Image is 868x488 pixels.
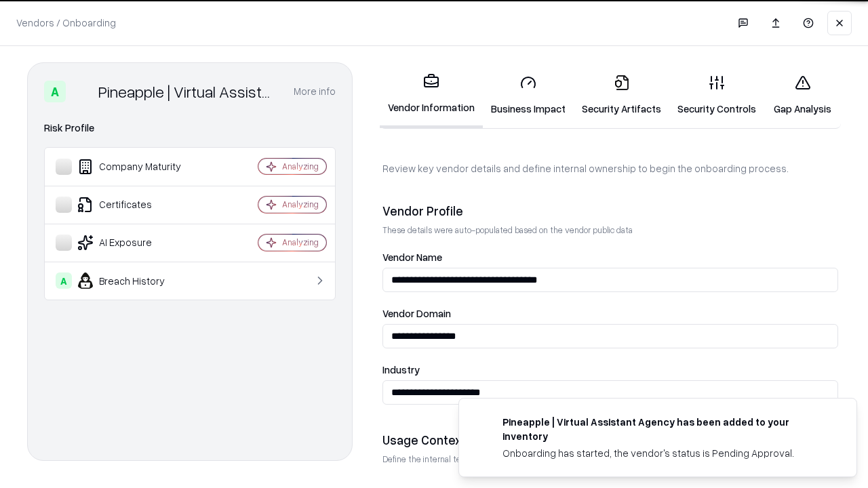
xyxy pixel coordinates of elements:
[502,415,824,443] div: Pineapple | Virtual Assistant Agency has been added to your inventory
[382,203,838,219] div: Vendor Profile
[382,308,838,319] label: Vendor Domain
[282,237,319,248] div: Analyzing
[71,81,93,102] img: Pineapple | Virtual Assistant Agency
[44,120,336,136] div: Risk Profile
[16,16,116,30] p: Vendors / Onboarding
[56,235,218,251] div: AI Exposure
[669,64,764,127] a: Security Controls
[382,432,838,448] div: Usage Context
[56,159,218,175] div: Company Maturity
[483,64,574,127] a: Business Impact
[282,199,319,210] div: Analyzing
[382,453,838,465] p: Define the internal team and reason for using this vendor. This helps assess business relevance a...
[380,62,483,128] a: Vendor Information
[294,79,336,104] button: More info
[475,415,492,431] img: trypineapple.com
[764,64,841,127] a: Gap Analysis
[574,64,669,127] a: Security Artifacts
[56,197,218,213] div: Certificates
[56,272,218,289] div: Breach History
[56,272,72,289] div: A
[382,224,838,236] p: These details were auto-populated based on the vendor public data
[502,446,824,460] div: Onboarding has started, the vendor's status is Pending Approval.
[382,252,838,262] label: Vendor Name
[382,365,838,375] label: Industry
[44,81,66,102] div: A
[282,161,319,172] div: Analyzing
[382,161,838,176] p: Review key vendor details and define internal ownership to begin the onboarding process.
[98,81,277,102] div: Pineapple | Virtual Assistant Agency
